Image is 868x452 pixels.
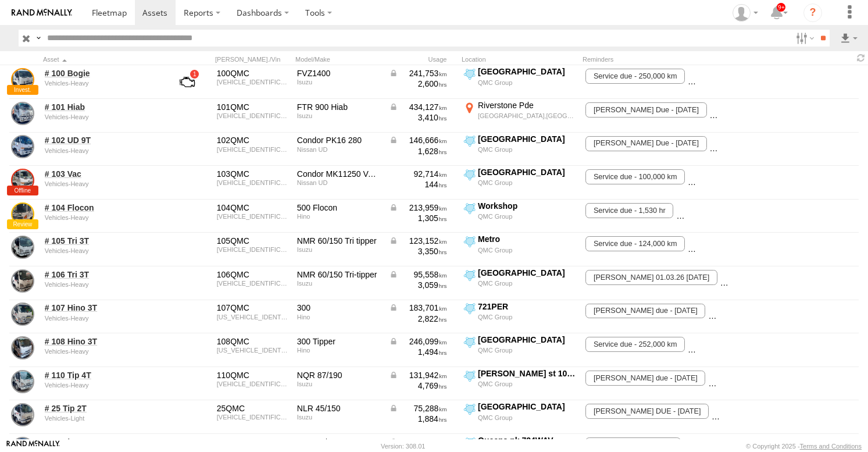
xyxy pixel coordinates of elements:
[585,69,685,84] span: Service due - 250,000 km
[389,403,447,414] div: Data from Vehicle CANbus
[45,180,158,187] div: undefined
[45,80,158,87] div: undefined
[389,246,447,257] div: 3,350
[800,443,862,450] a: Terms and Conditions
[217,403,289,414] div: 25QMC
[217,302,289,313] div: 107QMC
[478,234,576,244] div: Metro
[462,401,578,433] label: Click to View Current Location
[478,134,576,144] div: [GEOGRAPHIC_DATA]
[45,315,158,322] div: undefined
[166,68,209,96] a: View Asset with Fault/s
[585,102,706,118] span: Rego Due - 06/04/2026
[217,112,289,119] div: JALFTR34T87000227
[478,66,576,77] div: [GEOGRAPHIC_DATA]
[217,68,289,79] div: 100QMC
[585,404,709,419] span: REGO DUE - 23/09/2026
[462,368,578,400] label: Click to View Current Location
[712,404,807,419] span: Service due - 81,000 km
[585,304,705,319] span: Rego due - 21/05/2026
[297,112,381,119] div: Isuzu
[217,347,289,354] div: JHHACS3H60K001714
[297,403,381,414] div: NLR 45/150
[478,246,576,254] div: QMC Group
[45,437,158,447] a: # 26 Tip 2T
[462,234,578,265] label: Click to View Current Location
[11,102,34,125] a: View Asset Details
[297,202,381,213] div: 500 Flocon
[217,135,289,145] div: 102QMC
[45,415,158,422] div: undefined
[389,169,447,179] div: 92,714
[462,334,578,366] label: Click to View Current Location
[297,179,381,186] div: Nissan UD
[45,336,158,347] a: # 108 Hino 3T
[585,136,706,151] span: Rego Due - 03/09/2026
[45,214,158,221] div: undefined
[45,113,158,120] div: undefined
[462,167,578,198] label: Click to View Current Location
[6,440,60,452] a: Visit our Website
[45,68,158,79] a: # 100 Bogie
[297,269,381,280] div: NMR 60/150 Tri-tipper
[585,169,685,184] span: Service due - 100,000 km
[478,414,576,422] div: QMC Group
[478,268,576,278] div: [GEOGRAPHIC_DATA]
[45,247,158,254] div: undefined
[389,79,447,89] div: 2,600
[688,236,809,251] span: Rego Due - 19/07/2026
[478,301,576,312] div: 721PER
[297,370,381,380] div: NQR 87/190
[583,55,723,63] div: Reminders
[389,302,447,313] div: Data from Vehicle CANbus
[11,169,34,192] a: View Asset Details
[217,280,289,287] div: JAANMR85EM7100105
[389,135,447,145] div: Data from Vehicle CANbus
[297,169,381,179] div: Condor MK11250 VACTRUCK
[478,380,576,388] div: QMC Group
[297,280,381,287] div: Isuzu
[43,55,159,63] div: Click to Sort
[791,30,816,47] label: Search Filter Options
[45,147,158,154] div: undefined
[297,213,381,220] div: Hino
[297,236,381,246] div: NMR 60/150 Tri tipper
[585,203,673,218] span: Service due - 1,530 hr
[12,9,72,17] img: rand-logo.svg
[708,371,808,386] span: Service due - 135,000 km
[45,348,158,355] div: undefined
[45,169,158,179] a: # 103 Vac
[217,414,289,421] div: JAANLR85EJ7104031
[11,302,34,326] a: View Asset Details
[217,169,289,179] div: 103QMC
[389,102,447,112] div: Data from Vehicle CANbus
[462,301,578,333] label: Click to View Current Location
[297,79,381,86] div: Isuzu
[11,269,34,293] a: View Asset Details
[462,55,578,63] div: Location
[297,336,381,347] div: 300 Tipper
[478,179,576,187] div: QMC Group
[217,202,289,213] div: 104QMC
[728,4,762,22] div: Zeyd Karahasanoglu
[478,368,576,379] div: [PERSON_NAME] st 106CL3
[217,314,289,321] div: JHHACS3H30K003050
[297,146,381,153] div: Nissan UD
[11,202,34,226] a: View Asset Details
[297,437,381,447] div: NLR 45/150
[688,69,808,84] span: rego due - 10/04/2026
[45,269,158,280] a: # 106 Tri 3T
[389,236,447,246] div: Data from Vehicle CANbus
[478,167,576,177] div: [GEOGRAPHIC_DATA]
[217,146,289,153] div: JNBPKC8EL00H00629
[217,336,289,347] div: 108QMC
[585,337,685,352] span: Service due - 252,000 km
[389,112,447,123] div: 3,410
[45,302,158,313] a: # 107 Hino 3T
[297,135,381,145] div: Condor PK16 280
[217,246,289,253] div: JAANMR85EL7100641
[45,403,158,414] a: # 25 Tip 2T
[710,136,809,151] span: Service due - 150,000 km
[389,370,447,380] div: Data from Vehicle CANbus
[45,102,158,112] a: # 101 Hiab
